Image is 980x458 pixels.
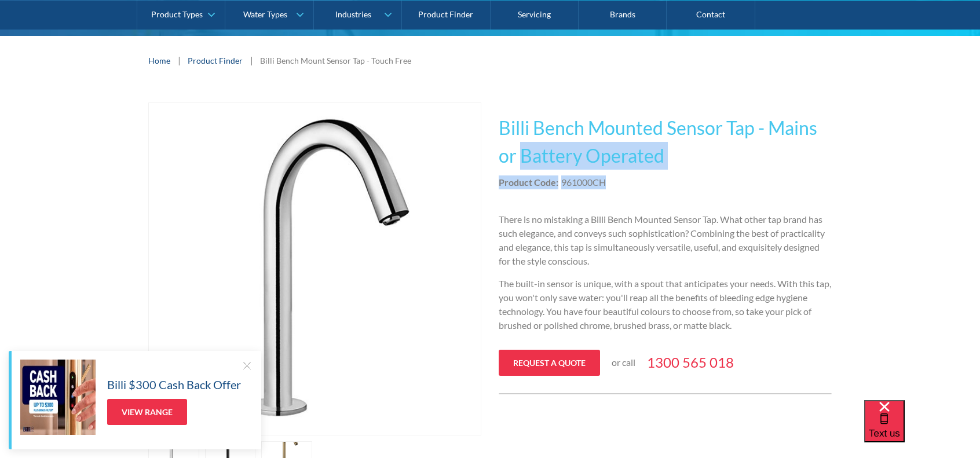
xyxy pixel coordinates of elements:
div: | [248,53,254,67]
p: The built-in sensor is unique, with a spout that anticipates your needs. With this tap, you won't... [499,277,832,332]
div: Billi Bench Mount Sensor Tap - Touch Free [260,54,411,67]
img: Billi Bench Mount Sensor Tap - Touch Free [149,103,481,435]
strong: Product Code: [499,177,558,188]
div: Water Types [243,9,287,19]
a: Home [148,54,170,67]
h5: Billi $300 Cash Back Offer [107,376,241,393]
h1: Billi Bench Mounted Sensor Tap - Mains or Battery Operated [499,114,832,170]
img: Billi $300 Cash Back Offer [20,360,96,435]
p: There is no mistaking a Billi Bench Mounted Sensor Tap. What other tap brand has such elegance, a... [499,212,832,268]
a: View Range [107,399,187,425]
a: Product Finder [188,54,243,67]
a: 1300 565 018 [647,352,734,373]
div: Industries [335,9,371,19]
a: Request a quote [499,350,600,376]
div: Product Types [151,9,203,19]
a: open lightbox [148,102,481,435]
p: or call [612,356,635,369]
iframe: podium webchat widget bubble [864,400,980,458]
div: | [176,53,182,67]
div: 961000CH [561,175,606,189]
